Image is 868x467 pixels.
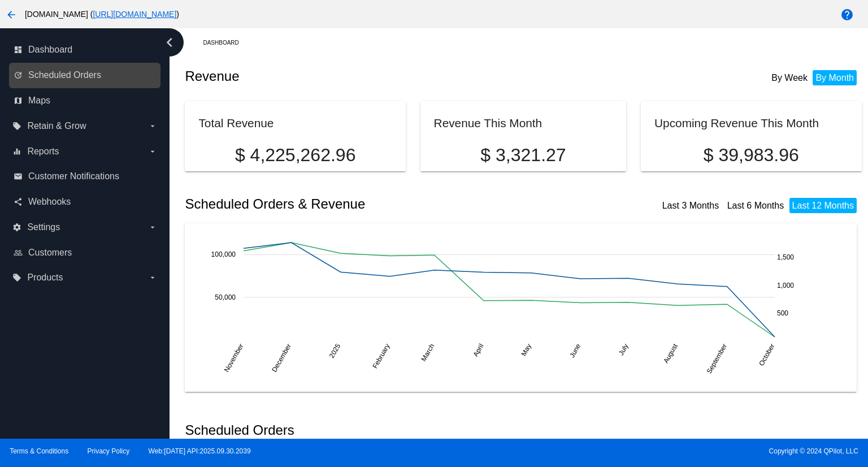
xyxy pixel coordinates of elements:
[14,66,157,84] a: update Scheduled Orders
[12,122,21,131] i: local_offer
[27,222,60,232] span: Settings
[271,342,293,373] text: December
[211,250,236,258] text: 100,000
[840,8,854,21] mat-icon: help
[27,146,59,157] span: Reports
[215,293,236,301] text: 50,000
[654,145,848,166] p: $ 39,983.96
[148,273,157,282] i: arrow_drop_down
[568,342,583,359] text: June
[14,45,23,54] i: dashboard
[160,33,179,51] i: chevron_left
[25,10,179,19] span: [DOMAIN_NAME] ( )
[28,171,119,181] span: Customer Notifications
[14,92,157,110] a: map Maps
[12,273,21,282] i: local_offer
[27,121,86,131] span: Retain & Grow
[705,342,728,375] text: September
[27,273,63,283] span: Products
[14,197,23,206] i: share
[28,96,50,106] span: Maps
[14,248,23,257] i: people_outline
[12,223,21,232] i: settings
[662,342,680,365] text: August
[434,116,542,129] h2: Revenue This Month
[654,116,819,129] h2: Upcoming Revenue This Month
[93,10,176,19] a: [URL][DOMAIN_NAME]
[223,342,245,373] text: November
[777,309,788,317] text: 500
[328,342,342,359] text: 2025
[777,281,794,289] text: 1,000
[14,71,23,80] i: update
[10,447,68,455] a: Terms & Conditions
[28,45,72,55] span: Dashboard
[198,116,274,129] h2: Total Revenue
[148,223,157,232] i: arrow_drop_down
[434,145,613,166] p: $ 3,321.27
[14,244,157,262] a: people_outline Customers
[617,342,630,356] text: July
[185,196,523,212] h2: Scheduled Orders & Revenue
[472,342,485,358] text: April
[777,253,794,261] text: 1,500
[769,70,810,85] li: By Week
[792,201,854,210] a: Last 12 Months
[727,201,784,210] a: Last 6 Months
[14,172,23,181] i: email
[371,342,392,370] text: February
[420,342,436,362] text: March
[5,8,18,21] mat-icon: arrow_back
[14,96,23,105] i: map
[203,34,249,51] a: Dashboard
[444,447,858,455] span: Copyright © 2024 QPilot, LLC
[149,447,251,455] a: Web:[DATE] API:2025.09.30.2039
[12,147,21,156] i: equalizer
[14,41,157,59] a: dashboard Dashboard
[758,342,776,367] text: October
[813,70,857,85] li: By Month
[28,70,101,80] span: Scheduled Orders
[198,145,392,166] p: $ 4,225,262.96
[14,193,157,211] a: share Webhooks
[185,68,523,84] h2: Revenue
[14,167,157,185] a: email Customer Notifications
[185,422,523,438] h2: Scheduled Orders
[28,248,72,258] span: Customers
[28,197,71,207] span: Webhooks
[662,201,719,210] a: Last 3 Months
[88,447,130,455] a: Privacy Policy
[520,342,533,357] text: May
[148,147,157,156] i: arrow_drop_down
[148,122,157,131] i: arrow_drop_down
